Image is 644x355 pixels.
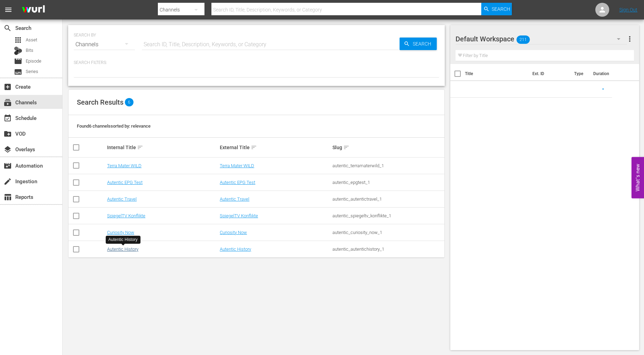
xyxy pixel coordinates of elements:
a: Curiosity Now [220,230,247,235]
button: Search [481,3,512,15]
div: Internal Title [107,143,218,152]
a: Terra Mater WILD [107,163,142,168]
span: Series [26,68,38,75]
th: Duration [589,64,631,83]
span: Reports [3,193,12,201]
p: Search Filters: [74,60,439,66]
div: autentic_spiegeltv_konflikte_1 [332,213,443,218]
a: SpiegelTV Konflikte [220,213,258,218]
span: sort [251,144,257,151]
span: Channels [3,98,12,107]
div: autentic_curiosity_now_1 [332,230,443,235]
div: autentic_autentictravel_1 [332,196,443,202]
span: Automation [3,162,12,170]
div: Bits [14,47,22,55]
span: Bits [26,47,33,54]
span: Overlays [3,145,12,154]
th: Type [570,64,589,83]
span: more_vert [626,35,634,43]
span: Search [492,3,510,15]
div: Default Workspace [456,29,627,49]
button: Search [400,38,437,50]
span: menu [4,6,13,14]
div: Slug [332,143,443,152]
button: more_vert [626,31,634,47]
a: Autentic EPG Test [220,180,255,185]
th: Ext. ID [528,64,570,83]
a: Autentic History [107,247,138,252]
div: autentic_terramaterwild_1 [332,163,443,168]
a: Curiosity Now [107,230,134,235]
div: autentic_autentichistory_1 [332,247,443,252]
span: Asset [14,36,22,44]
span: Search [410,38,437,50]
span: Found 6 channels sorted by: relevance [77,123,151,129]
span: Episode [26,58,41,65]
div: External Title [220,143,330,152]
span: Create [3,83,12,91]
a: SpiegelTV Konflikte [107,213,145,218]
img: ans4CAIJ8jUAAAAAAAAAAAAAAAAAAAAAAAAgQb4GAAAAAAAAAAAAAAAAAAAAAAAAJMjXAAAAAAAAAAAAAAAAAAAAAAAAgAT5G... [17,2,50,18]
div: autentic_epgtest_1 [332,180,443,185]
a: Sign Out [619,7,637,13]
span: Search Results [77,98,123,106]
span: 211 [516,32,530,47]
span: Series [14,68,22,76]
div: Channels [74,35,135,54]
a: Autentic Travel [220,196,249,202]
div: Autentic History [108,237,138,243]
a: Autentic History [220,247,251,252]
span: Search [3,24,12,32]
span: Schedule [3,114,12,122]
span: 6 [125,98,134,106]
a: Terra Mater WILD [220,163,254,168]
a: Autentic Travel [107,196,137,202]
span: sort [137,144,143,151]
span: sort [343,144,349,151]
span: Episode [14,57,22,65]
th: Title [465,64,529,83]
span: VOD [3,130,12,138]
span: Ingestion [3,177,12,186]
span: Asset [26,37,37,43]
button: Open Feedback Widget [631,157,644,198]
a: Autentic EPG Test [107,180,143,185]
